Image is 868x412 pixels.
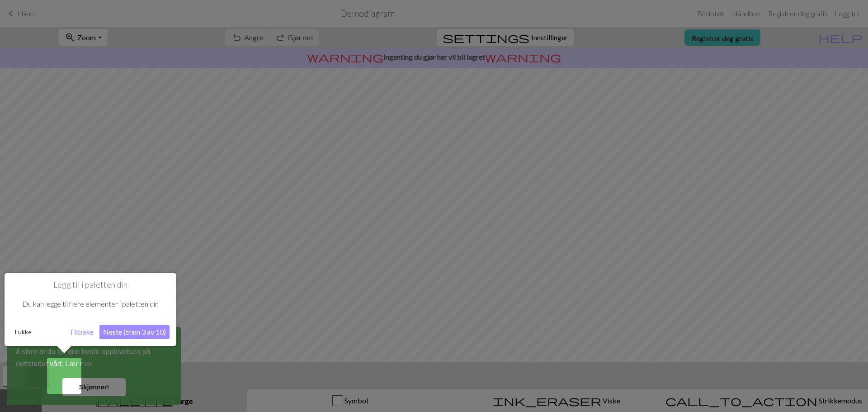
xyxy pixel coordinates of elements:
[5,273,176,346] div: Legg til i paletten din
[53,279,127,289] font: Legg til i paletten din
[22,299,159,308] font: Du kan legge til flere elementer i paletten din
[11,325,35,339] button: Lukke
[11,280,170,290] h1: Legg til i paletten din
[66,325,97,339] button: Tilbake
[99,325,170,339] button: Neste (trinn 3 av 10)
[15,328,32,336] font: Lukke
[69,327,94,336] font: Tilbake
[103,327,166,336] font: Neste (trinn 3 av 10)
